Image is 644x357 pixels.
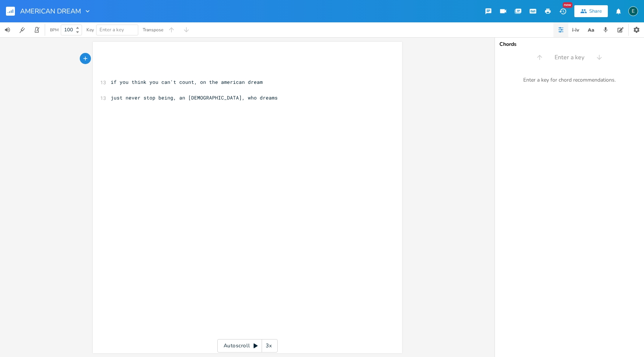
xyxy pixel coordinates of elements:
[555,53,584,62] span: Enter a key
[628,3,638,20] button: E
[628,6,638,16] div: edenmusic
[111,79,263,85] span: if you think you can't count, on the american dream
[217,339,278,353] div: Autoscroll
[111,94,278,101] span: just never stop being, an [DEMOGRAPHIC_DATA], who dreams
[86,28,94,32] div: Key
[563,2,572,8] div: New
[20,8,81,15] span: AMERICAN DREAM
[589,8,602,15] div: Share
[574,5,608,17] button: Share
[143,28,163,32] div: Transpose
[100,26,124,33] span: Enter a key
[50,28,59,32] div: BPM
[495,72,644,88] div: Enter a key for chord recommendations.
[555,4,570,18] button: New
[262,339,275,353] div: 3x
[499,42,640,47] div: Chords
